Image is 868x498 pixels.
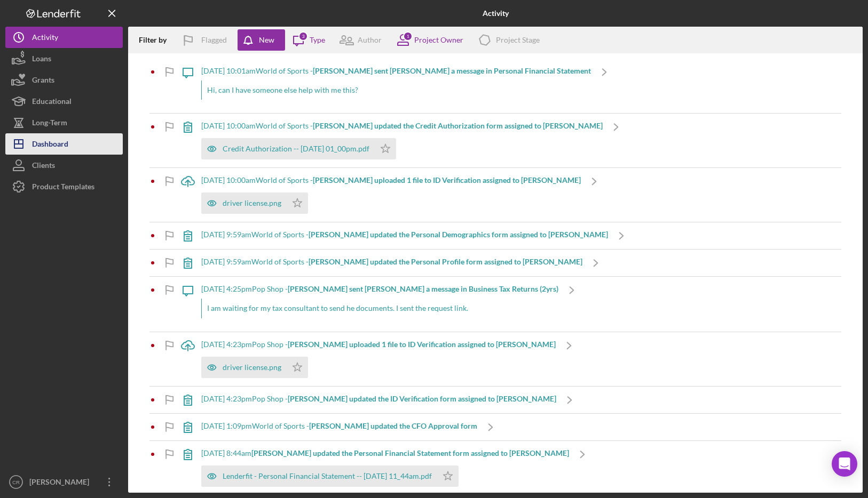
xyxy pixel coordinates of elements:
[223,199,281,207] div: driver license.png
[32,133,68,157] div: Dashboard
[403,31,413,41] div: 1
[5,155,123,176] button: Clients
[358,36,382,44] div: Author
[175,114,629,167] a: [DATE] 10:00amWorld of Sports -[PERSON_NAME] updated the Credit Authorization form assigned to [P...
[201,340,556,349] div: [DATE] 4:23pm Pop Shop -
[309,230,608,239] b: [PERSON_NAME] updated the Personal Demographics form assigned to [PERSON_NAME]
[175,222,635,249] a: [DATE] 9:59amWorld of Sports -[PERSON_NAME] updated the Personal Demographics form assigned to [P...
[223,472,432,480] div: Lenderfit - Personal Financial Statement -- [DATE] 11_44am.pdf
[27,471,96,495] div: [PERSON_NAME]
[32,48,51,72] div: Loans
[288,340,556,349] b: [PERSON_NAME] uploaded 1 file to ID Verification assigned to [PERSON_NAME]
[309,257,582,266] b: [PERSON_NAME] updated the Personal Profile form assigned to [PERSON_NAME]
[32,176,94,200] div: Product Templates
[223,363,281,372] div: driver license.png
[201,395,556,403] div: [DATE] 4:23pm Pop Shop -
[251,448,569,457] b: [PERSON_NAME] updated the Personal Financial Statement form assigned to [PERSON_NAME]
[175,168,607,222] a: [DATE] 10:00amWorld of Sports -[PERSON_NAME] uploaded 1 file to ID Verification assigned to [PERS...
[32,27,58,51] div: Activity
[483,9,509,18] b: Activity
[288,394,556,403] b: [PERSON_NAME] updated the ID Verification form assigned to [PERSON_NAME]
[201,122,603,130] div: [DATE] 10:00am World of Sports -
[298,31,308,41] div: 3
[201,285,558,293] div: [DATE] 4:25pm Pop Shop -
[288,284,558,293] b: [PERSON_NAME] sent [PERSON_NAME] a message in Business Tax Returns (2yrs)
[5,69,123,91] button: Grants
[5,91,123,112] button: Educational
[832,451,857,477] div: Open Intercom Messenger
[5,27,123,48] button: Activity
[5,471,123,493] button: CR[PERSON_NAME]
[32,155,55,179] div: Clients
[5,176,123,197] button: Product Templates
[12,479,20,485] text: CR
[223,144,369,153] div: Credit Authorization -- [DATE] 01_00pm.pdf
[414,36,463,44] div: Project Owner
[313,66,591,75] b: [PERSON_NAME] sent [PERSON_NAME] a message in Personal Financial Statement
[175,441,596,495] a: [DATE] 8:44am[PERSON_NAME] updated the Personal Financial Statement form assigned to [PERSON_NAME...
[313,121,603,130] b: [PERSON_NAME] updated the Credit Authorization form assigned to [PERSON_NAME]
[32,69,54,93] div: Grants
[238,29,285,51] button: New
[496,36,540,44] div: Project Stage
[175,387,583,413] a: [DATE] 4:23pmPop Shop -[PERSON_NAME] updated the ID Verification form assigned to [PERSON_NAME]
[32,91,72,115] div: Educational
[201,29,227,51] div: Flagged
[5,112,123,133] button: Long-Term
[175,414,504,440] a: [DATE] 1:09pmWorld of Sports -[PERSON_NAME] updated the CFO Approval form
[201,138,396,159] button: Credit Authorization -- [DATE] 01_00pm.pdf
[32,112,67,136] div: Long-Term
[175,277,585,331] a: [DATE] 4:25pmPop Shop -[PERSON_NAME] sent [PERSON_NAME] a message in Business Tax Returns (2yrs)I...
[175,59,618,113] a: [DATE] 10:01amWorld of Sports -[PERSON_NAME] sent [PERSON_NAME] a message in Personal Financial S...
[175,250,609,276] a: [DATE] 9:59amWorld of Sports -[PERSON_NAME] updated the Personal Profile form assigned to [PERSON...
[201,422,477,430] div: [DATE] 1:09pm World of Sports -
[310,36,325,44] div: Type
[313,175,581,184] b: [PERSON_NAME] uploaded 1 file to ID Verification assigned to [PERSON_NAME]
[259,29,274,51] div: New
[201,258,582,266] div: [DATE] 9:59am World of Sports -
[5,48,123,69] button: Loans
[201,81,591,100] div: Hi, can I have someone else help with me this?
[5,133,123,155] button: Dashboard
[139,36,175,44] div: Filter by
[309,421,477,430] b: [PERSON_NAME] updated the CFO Approval form
[175,29,238,51] button: Flagged
[201,67,591,75] div: [DATE] 10:01am World of Sports -
[201,465,459,487] button: Lenderfit - Personal Financial Statement -- [DATE] 11_44am.pdf
[201,176,581,184] div: [DATE] 10:00am World of Sports -
[201,449,569,457] div: [DATE] 8:44am
[175,332,582,386] a: [DATE] 4:23pmPop Shop -[PERSON_NAME] uploaded 1 file to ID Verification assigned to [PERSON_NAME]...
[201,299,558,318] div: I am waiting for my tax consultant to send he documents. I sent the request link.
[201,192,308,214] button: driver license.png
[201,357,308,378] button: driver license.png
[201,230,608,239] div: [DATE] 9:59am World of Sports -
